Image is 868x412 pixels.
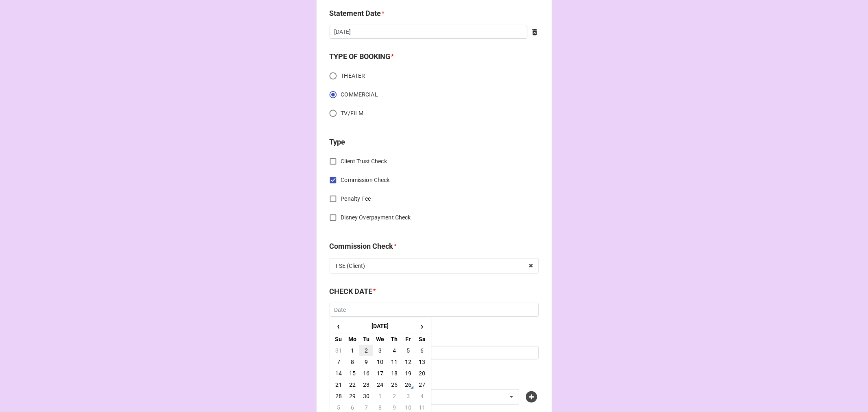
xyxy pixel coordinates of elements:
td: 1 [345,345,359,356]
td: 20 [415,368,429,379]
span: Client Trust Check [341,157,387,166]
th: Sa [415,333,429,345]
td: 12 [401,356,415,368]
td: 4 [415,390,429,402]
label: CHECK DATE [330,286,373,297]
td: 1 [373,390,387,402]
label: Statement Date [330,8,381,19]
span: TV/FILM [341,109,364,118]
td: 16 [359,368,373,379]
span: › [415,320,429,333]
td: 26 [401,379,415,390]
td: 4 [387,345,401,356]
th: Mo [345,333,359,345]
span: Commission Check [341,176,390,184]
td: 17 [373,368,387,379]
span: Disney Overpayment Check [341,213,411,222]
td: 5 [401,345,415,356]
th: We [373,333,387,345]
label: Type [330,136,345,148]
th: Th [387,333,401,345]
th: Tu [359,333,373,345]
input: Date [330,303,539,317]
td: 7 [332,356,345,368]
td: 2 [359,345,373,356]
label: TYPE OF BOOKING [330,51,391,62]
th: [DATE] [345,319,415,334]
td: 23 [359,379,373,390]
td: 19 [401,368,415,379]
td: 24 [373,379,387,390]
span: ‹ [332,320,345,333]
td: 31 [332,345,345,356]
td: 11 [387,356,401,368]
div: FSE (Client) [336,263,365,269]
td: 8 [345,356,359,368]
td: 10 [373,356,387,368]
td: 30 [359,390,373,402]
td: 25 [387,379,401,390]
td: 9 [359,356,373,368]
span: Penalty Fee [341,195,371,203]
input: Date [330,25,527,39]
td: 3 [373,345,387,356]
td: 28 [332,390,345,402]
td: 29 [345,390,359,402]
td: 22 [345,379,359,390]
td: 14 [332,368,345,379]
th: Fr [401,333,415,345]
td: 21 [332,379,345,390]
th: Su [332,333,345,345]
td: 13 [415,356,429,368]
td: 15 [345,368,359,379]
td: 27 [415,379,429,390]
span: COMMERCIAL [341,90,378,99]
td: 3 [401,390,415,402]
label: Commission Check [330,241,394,252]
span: THEATER [341,72,365,80]
td: 18 [387,368,401,379]
td: 2 [387,390,401,402]
td: 6 [415,345,429,356]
